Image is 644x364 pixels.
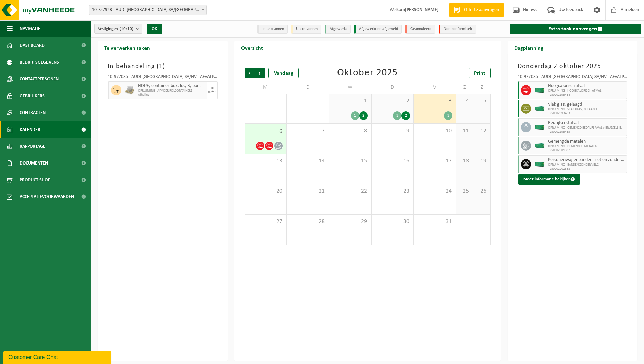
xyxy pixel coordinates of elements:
span: OPRUIMING : AFVOER ROLCONTAINERS [138,89,206,93]
count: (10/10) [120,27,133,31]
li: Geannuleerd [405,25,435,34]
span: 31 [417,218,452,225]
span: 1 [332,97,368,105]
span: 20 [248,188,283,195]
span: Documenten [20,155,48,172]
h2: Overzicht [234,41,270,54]
div: 10-977035 - AUDI [GEOGRAPHIC_DATA] SA/NV - AFVALPARK AP – OPRUIMING EOP - VORST [108,75,218,81]
span: 4 [459,97,470,105]
iframe: chat widget [3,349,112,364]
span: OPRUIMING : GEMENGDE METALEN [548,144,625,148]
img: HK-XC-40-GN-00 [535,106,545,111]
img: LP-PA-00000-WDN-11 [125,85,135,95]
span: 28 [290,218,325,225]
li: In te plannen [257,25,288,34]
span: Contracten [20,104,46,121]
span: 11 [459,127,470,135]
div: Oktober 2025 [337,68,398,78]
div: DI [211,86,214,90]
span: Contactpersonen [20,71,59,87]
span: Vestigingen [98,24,133,34]
div: Vandaag [268,68,299,78]
span: Bedrijfsgegevens [20,54,59,71]
span: Volgende [255,68,265,78]
img: HK-XC-40-GN-00 [535,143,545,148]
span: OPRUIMING : BANDEN ZONDER VELG [548,163,625,167]
span: 21 [290,188,325,195]
span: T250002901338 [548,167,625,171]
td: Z [456,81,473,94]
span: OPRUIMING : HOOGCALORISCH AFVAL [548,89,625,93]
span: 2 [375,97,410,105]
span: 12 [477,127,487,135]
li: Uit te voeren [291,25,321,34]
li: Non-conformiteit [439,25,476,34]
strong: [PERSON_NAME] [405,7,439,12]
li: Afgewerkt [325,25,351,34]
span: 1 [159,63,163,70]
span: HDPE, container-box, los, B, bont [138,83,206,89]
li: Afgewerkt en afgemeld [354,25,402,34]
span: T250002893465 [548,130,625,134]
span: T250002893463 [548,111,625,115]
h3: In behandeling ( ) [108,61,218,71]
span: OPRUIMING : VLAK GLAS, GELAAGD [548,107,625,111]
span: 10-757923 - AUDI BRUSSELS SA/NV - VORST [89,5,206,15]
span: Vorige [245,68,255,78]
span: Gemengde metalen [548,139,625,144]
span: 7 [290,127,325,135]
span: Acceptatievoorwaarden [20,188,74,205]
span: 3 [417,97,452,105]
div: 3 [444,111,452,120]
span: 22 [332,188,368,195]
h2: Dagplanning [508,41,550,54]
span: 30 [375,218,410,225]
span: 10 [417,127,452,135]
img: HK-XC-40-GN-00 [535,125,545,130]
div: 3 [393,111,401,120]
span: Navigatie [20,20,40,37]
td: D [372,81,414,94]
span: 23 [375,188,410,195]
td: V [414,81,456,94]
h3: Donderdag 2 oktober 2025 [518,61,627,71]
span: 16 [375,157,410,165]
span: Personenwagenbanden met en zonder velg [548,157,625,163]
td: Z [473,81,490,94]
span: OPRUIMING : GEMENGD BEDRIJFSAVAL > BRUSSELS ENERGIE [548,126,625,130]
span: Hoogcalorisch afval [548,83,625,89]
span: Bedrijfsrestafval [548,120,625,126]
button: Vestigingen(10/10) [94,24,142,34]
span: Rapportage [20,138,45,155]
td: D [287,81,329,94]
a: Offerte aanvragen [449,3,504,17]
div: 2 [401,111,410,120]
span: 27 [248,218,283,225]
div: 07/10 [208,90,216,94]
span: T250002901337 [548,148,625,152]
td: M [245,81,287,94]
span: 8 [332,127,368,135]
td: W [329,81,372,94]
span: Dashboard [20,37,45,54]
span: 13 [248,157,283,165]
img: HK-XC-40-GN-00 [535,88,545,93]
div: 1 [351,111,359,120]
a: Extra taak aanvragen [510,24,642,34]
div: 2 [359,111,368,120]
span: T250002893464 [548,93,625,97]
span: 19 [477,157,487,165]
span: 29 [332,218,368,225]
span: 25 [459,188,470,195]
span: Gebruikers [20,87,45,104]
span: 17 [417,157,452,165]
span: Product Shop [20,172,50,188]
span: 26 [477,188,487,195]
span: 14 [290,157,325,165]
span: 9 [375,127,410,135]
span: 24 [417,188,452,195]
span: Vlak glas, gelaagd [548,102,625,107]
button: OK [147,24,162,34]
a: Print [469,68,491,78]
